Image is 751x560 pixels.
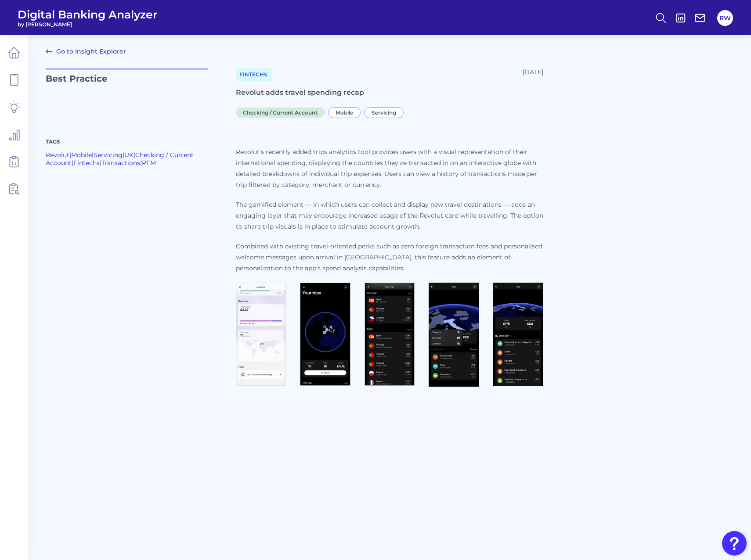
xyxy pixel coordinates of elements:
[46,138,208,146] p: Tags
[236,108,325,118] span: Checking / Current Account
[100,159,101,167] span: |
[429,283,479,387] img: rev4.jpg
[73,159,100,167] a: Fintechs
[92,151,94,159] span: |
[236,147,543,190] p: Revolut's recently added trips analytics tool provides users with a visual representation of thei...
[94,151,123,159] a: Servicing
[101,159,140,167] a: Transactions
[328,107,361,118] span: Mobile
[328,108,364,116] a: Mobile
[722,531,747,556] button: Open Resource Center
[236,283,286,386] img: rev1.jpg
[18,21,158,28] span: by [PERSON_NAME]
[69,151,71,159] span: |
[236,108,328,116] a: Checking / Current Account
[493,283,543,386] img: rev5.jpg
[71,151,92,159] a: Mobile
[236,199,543,232] p: The gamified element — in which users can collect and display new travel destinations — adds an e...
[236,241,543,274] p: Combined with existing travel-oriented perks such as zero foreign transaction fees and personalis...
[140,159,142,167] span: |
[46,68,208,116] p: Best Practice
[72,159,73,167] span: |
[236,68,272,81] a: Fintechs
[300,283,350,386] img: rev2.jpg
[364,107,404,118] span: Servicing
[18,8,158,21] span: Digital Banking Analyzer
[236,88,543,98] h1: Revolut adds travel spending recap​
[46,151,69,159] a: Revolut
[364,108,407,116] a: Servicing
[523,68,543,81] div: [DATE]
[134,151,135,159] span: |
[142,159,156,167] a: PFM
[124,151,134,159] a: UK
[46,46,126,57] a: Go to Insight Explorer
[46,151,194,167] a: Checking / Current Account
[365,283,415,386] img: rev3.jpg
[123,151,124,159] span: |
[717,10,733,26] button: RW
